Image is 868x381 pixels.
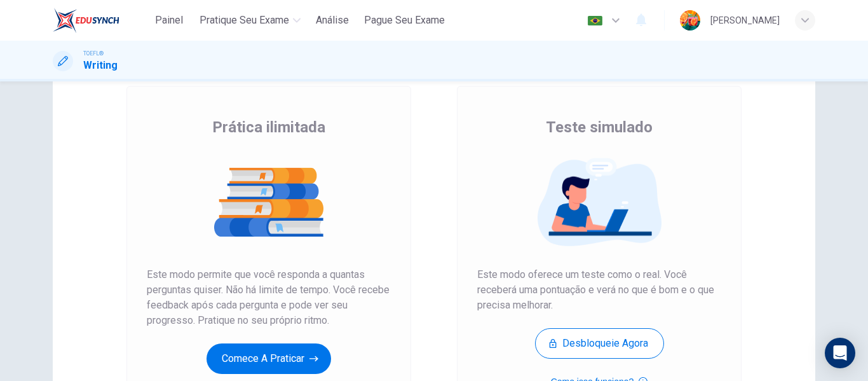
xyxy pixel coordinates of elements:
span: Este modo oferece um teste como o real. Você receberá uma pontuação e verá no que é bom e o que p... [477,267,721,313]
span: Pague Seu Exame [364,13,445,28]
div: [PERSON_NAME] [710,13,780,28]
h1: Writing [83,58,118,73]
span: TOEFL® [83,49,104,58]
span: Pratique seu exame [200,13,289,28]
div: Open Intercom Messenger [825,338,855,368]
button: Pratique seu exame [194,9,306,32]
a: EduSynch logo [53,8,149,33]
img: pt [587,16,603,25]
span: Painel [155,13,183,28]
span: Análise [316,13,349,28]
span: Este modo permite que você responda a quantas perguntas quiser. Não há limite de tempo. Você rece... [147,267,391,328]
button: Desbloqueie agora [535,328,664,359]
span: Prática ilimitada [212,117,325,137]
button: Pague Seu Exame [359,9,450,32]
button: Análise [311,9,354,32]
span: Teste simulado [546,117,653,137]
button: Painel [149,9,189,32]
button: Comece a praticar [207,343,331,374]
img: EduSynch logo [53,8,119,33]
img: Profile picture [680,10,700,31]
